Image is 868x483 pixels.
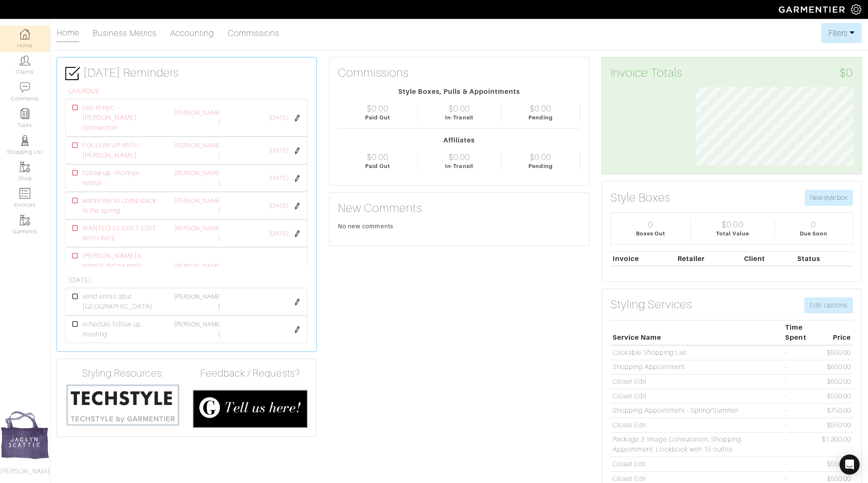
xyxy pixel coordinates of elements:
[811,220,816,230] div: 0
[20,135,30,146] img: stylists-icon-eb353228a002819b7ec25b43dbf5f0378dd9e0616d9560372ff212230b889e62.png
[840,455,860,475] div: Open Intercom Messenger
[65,66,308,81] h3: [DATE] Reminders
[193,390,307,428] img: feedback_requests-3821251ac2bd56c73c230f3229a5b25d6eb027adea667894f41107c140538ee0.png
[365,114,390,121] div: Paid Out
[269,229,289,238] span: [DATE]
[610,360,783,375] td: Shopping Appointment
[294,230,301,237] img: pen-cf24a1663064a2ec1b9c1bd2387e9de7a2fa800b781884d57f21acf72779bad2.png
[174,109,221,126] a: [PERSON_NAME]
[82,103,160,133] span: ceo in nyc - [PERSON_NAME] connection
[174,293,221,310] a: [PERSON_NAME]
[783,403,820,418] td: -
[20,108,30,119] img: reminder-icon-8004d30b9f0a5d33ae49ab947aed9ed385cf756f9e5892f1edd6e32f2345188e.png
[448,103,470,114] div: $0.00
[820,418,853,432] td: $550.00
[82,251,160,291] span: [PERSON_NAME]'s referral did he reply about [GEOGRAPHIC_DATA]?
[338,87,580,97] div: Style Boxes, Pulls & Appointments
[783,360,820,375] td: -
[65,383,180,427] img: techstyle-93310999766a10050dc78ceb7f971a75838126fd19372ce40ba20cdf6a89b94b.png
[65,66,80,81] img: check-box-icon-36a4915ff3ba2bd8f6e4f29bc755bb66becd62c870f447fc0dd1365fcfddab58.png
[294,203,301,209] img: pen-cf24a1663064a2ec1b9c1bd2387e9de7a2fa800b781884d57f21acf72779bad2.png
[365,162,390,170] div: Paid Out
[783,457,820,472] td: -
[820,375,853,389] td: $650.00
[20,215,30,225] img: garments-icon-b7da505a4dc4fd61783c78ac3ca0ef83fa9d6f193b1c9dc38574b1d14d53ca28.png
[783,345,820,360] td: -
[530,152,551,162] div: $0.00
[820,403,853,418] td: $750.00
[775,2,851,17] img: garmentier-logo-header-white-b43fb05a5012e4ada735d5af1a66efaba907eab6374d6393d1fbf88cb4ef424d.png
[20,55,30,66] img: clients-icon-6bae9207a08558b7cb47a8932f037763ab4055f8c8b6bfacd5dc20c3e0201464.png
[610,432,783,457] td: Package 3: Image Consultation, Shopping Appointment, Lookbook with 15 outfits
[174,263,221,279] a: [PERSON_NAME]
[783,375,820,389] td: -
[610,251,675,266] th: Invoice
[338,222,580,230] div: No new comments
[269,174,289,183] span: [DATE]
[20,162,30,172] img: garments-icon-b7da505a4dc4fd61783c78ac3ca0ef83fa9d6f193b1c9dc38574b1d14d53ca28.png
[82,196,160,216] span: wants me to come back in the spring
[338,135,580,145] div: Affiliates
[721,220,743,230] div: $0.00
[20,188,30,199] img: orders-icon-0abe47150d42831381b5fb84f609e132dff9fe21cb692f30cb5eec754e2cba89.png
[448,152,470,162] div: $0.00
[610,418,783,432] td: Closet Edit
[338,201,580,215] h3: New Comments
[82,140,160,160] span: FOLLOW UP WITH [PERSON_NAME]
[783,418,820,432] td: -
[269,146,289,155] span: [DATE]
[367,103,389,114] div: $0.00
[82,223,160,243] span: WANTED CLOSET EDIT WITH WIFE
[820,389,853,403] td: $550.00
[269,201,289,211] span: [DATE]
[294,147,301,154] img: pen-cf24a1663064a2ec1b9c1bd2387e9de7a2fa800b781884d57f21acf72779bad2.png
[294,326,301,333] img: pen-cf24a1663064a2ec1b9c1bd2387e9de7a2fa800b781884d57f21acf72779bad2.png
[805,190,853,206] button: New style box
[800,230,827,238] div: Due Soon
[338,66,409,80] h3: Commissions
[20,82,30,93] img: comment-icon-a0a6a9ef722e966f86d9cbdc48e553b5cf19dbc54f86b18d962a5391bc8f6eb6.png
[174,142,221,159] a: [PERSON_NAME]
[445,114,474,121] div: In-Transit
[610,320,783,345] th: Service Name
[20,29,30,39] img: dashboard-icon-dbcd8f5a0b271acd01030246c82b418ddd0df26cd7fceb0bd07c9910d44c42f6.png
[445,162,474,170] div: In-Transit
[193,367,307,380] h4: Feedback / Requests?
[804,297,853,313] a: Edit options
[610,297,692,312] h3: Styling Services
[610,191,671,205] h3: Style Boxes
[69,276,308,284] h6: [DATE]
[795,251,853,266] th: Status
[65,367,180,380] h4: Styling Resources:
[783,389,820,403] td: -
[783,432,820,457] td: -
[610,345,783,360] td: Clickable Shopping List
[820,432,853,457] td: $1,300.00
[69,88,308,96] h6: OVERDUE
[174,225,221,242] a: [PERSON_NAME]
[367,152,389,162] div: $0.00
[93,25,157,41] a: Business Metrics
[174,170,221,186] a: [PERSON_NAME]
[820,320,853,345] th: Price
[820,360,853,375] td: $650.00
[82,292,160,312] span: send email abut [GEOGRAPHIC_DATA]
[174,197,221,214] a: [PERSON_NAME]
[840,66,853,80] span: $0
[675,251,742,266] th: Retailer
[82,319,160,339] span: schedule follow up meeting
[174,321,221,338] a: [PERSON_NAME]
[170,25,214,41] a: Accounting
[783,320,820,345] th: Time Spent
[528,162,552,170] div: Pending
[610,389,783,403] td: Closet Edit
[57,24,79,42] a: Home
[851,4,861,15] img: gear-icon-white-bd11855cb880d31180b6d7d6211b90ccbf57a29d726f0c71d8c61bd08dd39cc2.png
[610,66,853,80] h3: Invoice Totals
[820,457,853,472] td: $550.00
[742,251,795,266] th: Client
[294,115,301,121] img: pen-cf24a1663064a2ec1b9c1bd2387e9de7a2fa800b781884d57f21acf72779bad2.png
[610,375,783,389] td: Closet Edit
[82,168,160,188] span: follow up- monnys referal
[528,114,552,121] div: Pending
